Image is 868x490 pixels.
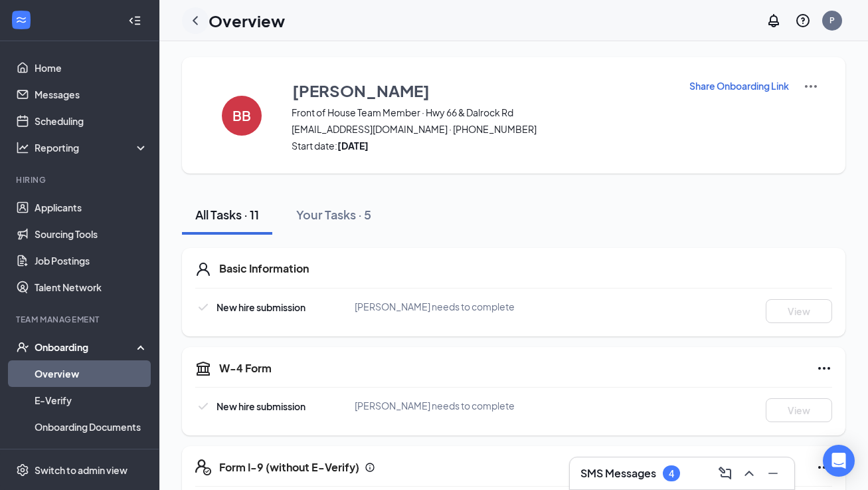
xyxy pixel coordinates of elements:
a: E-Verify [35,387,148,414]
div: Reporting [35,141,149,154]
span: New hire submission [217,301,305,313]
a: Overview [35,360,148,387]
div: 4 [669,468,674,479]
svg: ComposeMessage [717,465,733,481]
div: P [829,15,835,26]
svg: QuestionInfo [795,13,811,29]
svg: User [195,261,211,277]
strong: [DATE] [337,140,369,152]
a: Onboarding Documents [35,414,148,440]
svg: Notifications [766,13,782,29]
div: Switch to admin view [35,463,128,477]
svg: Ellipses [816,360,832,376]
div: Team Management [16,314,145,325]
a: Home [35,55,148,81]
a: Job Postings [35,247,148,274]
h1: Overview [209,9,285,32]
span: [PERSON_NAME] needs to complete [355,400,515,412]
button: [PERSON_NAME] [292,78,672,102]
svg: Checkmark [195,299,211,315]
svg: TaxGovernmentIcon [195,360,211,376]
a: Activity log [35,440,148,467]
h5: Basic Information [219,261,309,276]
img: More Actions [803,78,819,94]
button: View [766,398,832,422]
svg: Settings [16,463,29,477]
a: Sourcing Tools [35,221,148,247]
a: Messages [35,81,148,108]
a: Scheduling [35,108,148,134]
svg: Analysis [16,141,29,154]
div: All Tasks · 11 [195,206,259,223]
svg: ChevronUp [741,465,757,481]
svg: Info [365,462,375,473]
h3: [PERSON_NAME] [292,79,430,102]
svg: Collapse [128,14,141,27]
span: Front of House Team Member · Hwy 66 & Dalrock Rd [292,106,672,119]
div: Hiring [16,174,145,185]
svg: ChevronLeft [187,13,203,29]
h5: W-4 Form [219,361,272,376]
svg: FormI9EVerifyIcon [195,459,211,475]
div: Open Intercom Messenger [823,445,855,477]
svg: Ellipses [816,459,832,475]
span: [EMAIL_ADDRESS][DOMAIN_NAME] · [PHONE_NUMBER] [292,122,672,136]
svg: Checkmark [195,398,211,414]
div: Your Tasks · 5 [296,206,371,223]
svg: WorkstreamLogo [15,13,28,27]
p: Share Onboarding Link [689,79,789,92]
span: [PERSON_NAME] needs to complete [355,301,515,312]
a: Talent Network [35,274,148,301]
div: Onboarding [35,340,137,354]
h4: BB [232,111,251,120]
span: New hire submission [217,400,305,412]
button: ComposeMessage [715,463,736,484]
button: BB [209,78,275,152]
button: View [766,299,832,323]
button: Share Onboarding Link [689,78,790,93]
svg: UserCheck [16,340,29,354]
button: Minimize [762,463,784,484]
h5: Form I-9 (without E-Verify) [219,460,359,475]
h3: SMS Messages [580,466,656,481]
button: ChevronUp [738,463,760,484]
a: Applicants [35,194,148,221]
span: Start date: [292,139,672,152]
svg: Minimize [765,465,781,481]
